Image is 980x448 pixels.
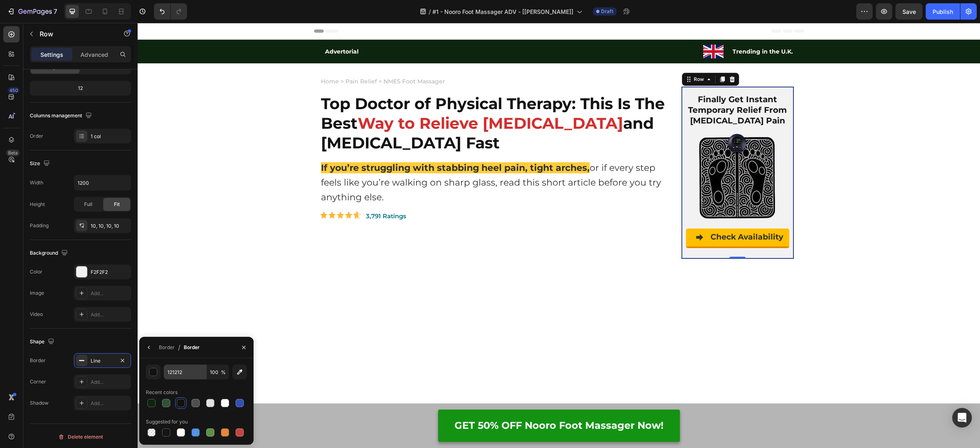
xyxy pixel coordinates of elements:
[3,3,61,20] button: 7
[429,7,431,16] span: /
[926,3,960,20] button: Publish
[30,399,49,407] div: Shadow
[91,133,129,140] div: 1 col
[952,408,972,428] div: Open Intercom Messenger
[183,71,539,130] p: ⁠⁠⁠⁠⁠⁠⁠
[573,210,646,219] strong: Check Availability
[30,132,43,140] div: Order
[30,289,44,297] div: Image
[30,378,46,385] div: Corner
[30,311,43,318] div: Video
[30,201,45,208] div: Height
[91,290,129,297] div: Add...
[58,432,103,442] div: Delete element
[40,50,63,59] p: Settings
[933,7,953,16] div: Publish
[30,336,56,347] div: Shape
[559,210,646,220] div: Rich Text Editor. Editing area: main
[146,418,188,426] div: Suggested for you
[53,7,57,16] p: 7
[555,53,568,60] div: Row
[30,158,51,169] div: Size
[184,344,200,351] div: Border
[183,56,539,61] p: Home > Pain Relief > NMES Foot Massager
[91,400,129,407] div: Add...
[301,387,542,419] a: GET 50% OFF Nooro Foot Massager Now!
[432,7,573,16] span: #1 - Nooro Foot Massager ADV - [[PERSON_NAME]]
[183,139,452,150] strong: If you’re struggling with stabbing heel pain, tight arches,
[895,3,922,20] button: Save
[228,190,269,197] p: 3,791 Ratings
[30,222,49,229] div: Padding
[178,343,180,352] span: /
[548,206,652,224] button: <p><strong>Check Availability</strong></p>
[30,268,42,276] div: Color
[595,26,655,31] p: Trending in the U.K.
[74,175,131,190] input: Auto
[566,22,586,36] img: gempages_585399671795483282-9859e7b2-4b6d-4342-aa43-b98847533fb9.png
[146,389,178,396] div: Recent colors
[91,222,129,230] div: 10, 10, 10, 10
[183,91,516,130] strong: and [MEDICAL_DATA] Fast
[91,311,129,318] div: Add...
[80,50,108,59] p: Advanced
[221,369,226,376] span: %
[159,344,175,351] div: Border
[30,357,46,364] div: Border
[187,26,221,31] p: Advertorial
[40,29,109,39] p: Row
[91,379,129,386] div: Add...
[220,91,486,110] strong: Way to Relieve [MEDICAL_DATA]
[164,365,206,379] input: Eg: FFFFFF
[183,71,527,110] strong: Top Doctor of Physical Therapy: This Is The Best
[30,248,69,259] div: Background
[154,3,187,20] div: Undo/Redo
[31,83,129,94] div: 12
[114,201,120,208] span: Fit
[317,397,526,409] p: GET 50% OFF Nooro Foot Massager Now!
[559,108,641,199] img: 1714660676682_1711370022258_product.png
[549,71,651,103] p: Finally Get Instant Temporary Relief From [MEDICAL_DATA] Pain
[183,188,223,196] img: 1711369581080_stars.png
[183,138,539,182] p: or if every step feels like you’re walking on sharp glass, read this short article before you try...
[6,150,20,156] div: Beta
[138,23,980,448] iframe: Design area
[183,70,540,131] h2: Rich Text Editor. Editing area: main
[8,87,20,94] div: 450
[84,201,92,208] span: Full
[30,430,131,444] button: Delete element
[91,269,129,276] div: F2F2F2
[30,179,43,186] div: Width
[91,357,114,365] div: Line
[902,8,916,15] span: Save
[601,8,613,15] span: Draft
[30,110,94,121] div: Columns management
